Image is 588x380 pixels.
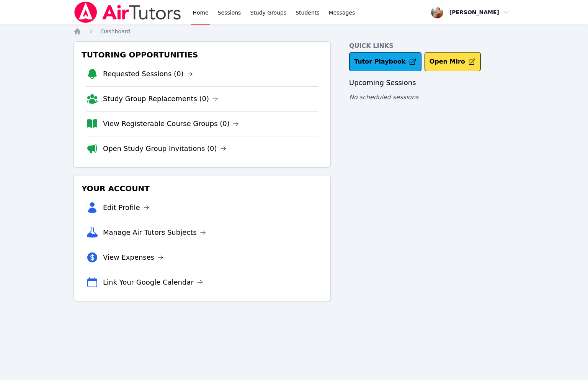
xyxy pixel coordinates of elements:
a: Edit Profile [103,202,149,213]
span: No scheduled sessions [349,93,418,101]
h3: Upcoming Sessions [349,77,514,88]
a: Link Your Google Calendar [103,277,203,288]
a: Study Group Replacements (0) [103,93,218,104]
nav: Breadcrumb [73,28,514,35]
h3: Your Account [80,182,324,195]
button: Open Miro [425,52,481,71]
h3: Tutoring Opportunities [80,48,324,62]
a: View Registerable Course Groups (0) [103,118,239,129]
img: Air Tutors [73,2,182,23]
span: Dashboard [101,28,130,34]
a: Manage Air Tutors Subjects [103,227,206,238]
span: Messages [329,9,355,16]
a: Requested Sessions (0) [103,69,193,79]
a: View Expenses [103,252,163,263]
a: Dashboard [101,28,130,35]
h4: Quick Links [349,41,514,51]
a: Tutor Playbook [349,52,421,71]
a: Open Study Group Invitations (0) [103,143,226,154]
